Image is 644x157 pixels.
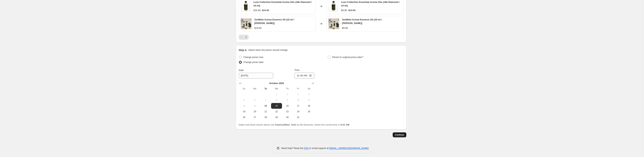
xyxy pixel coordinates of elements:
[309,147,329,149] span: or email support at
[239,123,349,126] span: Dates and times shown above use as the timezone, where the current time is
[342,18,382,24] span: ZenMeIn Aroma Essence Oil (10 ml / [PERSON_NAME])
[294,69,299,71] span: Time
[238,81,243,86] button: Show previous month, September 2025
[283,116,291,119] span: 30
[282,92,293,97] button: Thursday October 2 2025
[272,99,280,102] span: 8
[271,103,282,109] button: Wednesday October 15 2025
[341,9,347,12] div: $9.99
[328,18,339,29] img: zenme-img1_80x.webp
[239,97,250,103] button: Sunday October 5 2025
[294,104,302,107] span: 17
[281,147,304,149] span: Need help? Read the
[262,104,270,107] span: 14
[305,110,313,113] span: 25
[260,109,271,114] button: Tuesday October 21 2025
[283,93,291,96] span: 2
[310,81,315,86] button: Show next month, November 2025
[282,109,293,114] button: Thursday October 23 2025
[254,18,294,24] span: ZenMeIn Aroma Essence Oil (10 ml / [PERSON_NAME])
[332,56,363,58] span: Revert to original prices later?
[243,56,263,58] span: Change prices now
[304,92,314,97] button: Saturday October 4 2025
[272,110,280,113] span: 22
[271,86,282,92] th: Wednesday
[260,103,271,109] button: Today Tuesday October 14 2025
[283,87,291,90] span: Th
[239,48,247,52] h2: Step 4.
[348,9,356,12] strike: $24.99
[240,99,248,102] span: 5
[305,99,313,102] span: 11
[282,86,293,92] th: Thursday
[275,123,296,126] b: America/New_York
[342,26,348,30] div: $9.99
[239,114,250,120] button: Sunday October 26 2025
[250,103,260,109] button: Monday October 13 2025
[293,92,304,97] button: Friday October 3 2025
[241,1,251,12] img: bottle_80x.jpg
[272,93,280,96] span: 1
[283,99,291,102] span: 9
[329,147,369,149] a: [EMAIL_ADDRESS][DOMAIN_NAME]
[271,114,282,120] button: Wednesday October 29 2025
[272,87,280,90] span: We
[262,110,270,113] span: 21
[248,48,288,52] p: Select when the prices should change
[271,97,282,103] button: Wednesday October 8 2025
[254,26,262,30] div: $19.99
[251,87,259,90] span: Mo
[260,86,271,92] th: Tuesday
[251,116,259,119] span: 27
[253,9,260,12] div: $19.99
[293,86,304,92] th: Friday
[393,132,406,137] button: Continue
[271,109,282,114] button: Wednesday October 22 2025
[239,86,250,92] th: Sunday
[282,114,293,120] button: Thursday October 30 2025
[294,116,302,119] span: 31
[294,73,314,79] input: 12:00
[340,123,349,126] b: 9:31 AM
[253,1,312,7] span: Luxe Collection Essential Aroma Oils (18k Diamond / 10 ml)
[395,133,404,136] span: Continue
[283,110,291,113] span: 23
[240,116,248,119] span: 26
[250,86,260,92] th: Monday
[239,35,249,40] nav: Pagination
[305,93,313,96] span: 4
[294,110,302,113] span: 24
[262,9,269,12] strike: $24.99
[243,61,264,63] span: Change prices later
[293,109,304,114] button: Friday October 24 2025
[341,1,399,7] span: Luxe Collection Essential Aroma Oils (18k Diamond / 10 ml)
[282,97,293,103] button: Thursday October 9 2025
[239,103,250,109] button: Sunday October 12 2025
[305,104,313,107] span: 18
[251,110,259,113] span: 20
[239,73,273,78] input: 10/14/2025
[272,116,280,119] span: 29
[250,109,260,114] button: Monday October 20 2025
[304,86,314,92] th: Saturday
[250,97,260,103] button: Monday October 6 2025
[250,114,260,120] button: Monday October 27 2025
[271,92,282,97] button: Wednesday October 1 2025
[251,99,259,102] span: 6
[241,18,252,29] img: zenme-img1_80x.webp
[305,87,313,90] span: Sa
[272,104,280,107] span: 15
[304,147,309,149] a: FAQ
[239,109,250,114] button: Sunday October 19 2025
[294,99,302,102] span: 10
[240,110,248,113] span: 19
[294,87,302,90] span: Fr
[304,103,314,109] button: Saturday October 18 2025
[239,69,244,72] span: Date
[251,104,259,107] span: 13
[293,114,304,120] button: Friday October 31 2025
[260,114,271,120] button: Tuesday October 28 2025
[240,104,248,107] span: 12
[304,109,314,114] button: Saturday October 25 2025
[282,103,293,109] button: Thursday October 16 2025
